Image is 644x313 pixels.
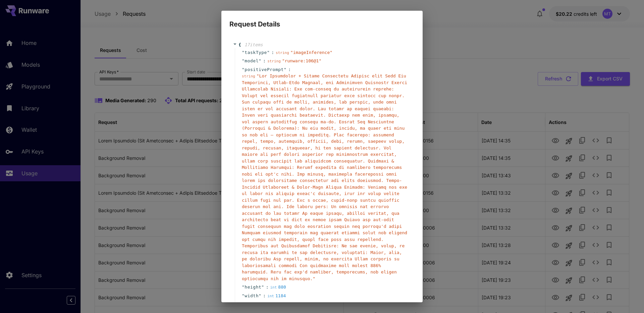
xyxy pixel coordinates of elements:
[290,50,332,55] span: " imageInference "
[245,42,263,47] span: 17 item s
[271,49,274,56] span: :
[245,49,267,56] span: taskType
[245,284,261,291] span: height
[276,51,289,55] span: string
[242,73,407,281] span: " Lor Ipsumdolor + Sitame Consectetu Adipisc elit Sedd Eiu Temporinci, Utlab-Etdo Magnaal, eni Ad...
[242,285,245,290] span: "
[270,284,286,291] div: 880
[245,66,284,73] span: positivePrompt
[259,293,261,298] span: "
[270,285,277,290] span: int
[221,11,423,29] h2: Request Details
[261,285,264,290] span: "
[242,67,245,72] span: "
[267,50,270,55] span: "
[242,58,245,63] span: "
[267,294,274,298] span: int
[245,293,259,299] span: width
[290,301,301,308] div: 1
[266,284,269,291] span: :
[263,293,266,299] span: :
[242,50,245,55] span: "
[282,58,321,63] span: " runware:106@1 "
[242,302,245,307] span: "
[242,293,245,298] span: "
[284,67,286,72] span: "
[259,58,261,63] span: "
[267,293,286,299] div: 1184
[285,301,288,308] span: :
[242,74,255,78] span: string
[267,59,281,63] span: string
[245,301,281,308] span: numberResults
[263,58,266,64] span: :
[238,42,241,48] span: {
[281,302,284,307] span: "
[288,66,291,73] span: :
[245,58,259,64] span: model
